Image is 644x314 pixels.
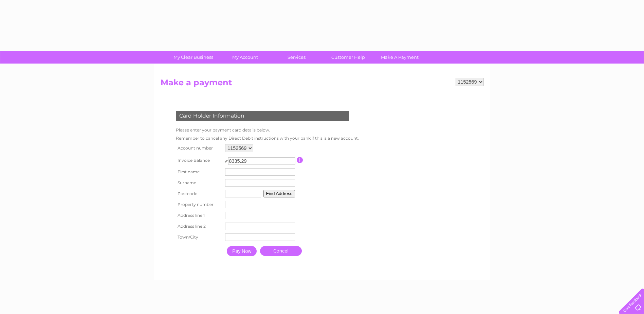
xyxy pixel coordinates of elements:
[174,199,224,210] th: Property number
[174,188,224,199] th: Postcode
[227,246,257,256] input: Pay Now
[297,157,303,163] input: Information
[174,177,224,188] th: Surname
[372,51,428,64] a: Make A Payment
[174,126,361,134] td: Please enter your payment card details below.
[174,134,361,142] td: Remember to cancel any Direct Debit instructions with your bank if this is a new account.
[174,210,224,221] th: Address line 1
[161,78,484,91] h2: Make a payment
[174,232,224,243] th: Town/City
[260,246,302,256] a: Cancel
[269,51,325,64] a: Services
[165,51,221,64] a: My Clear Business
[217,51,273,64] a: My Account
[174,167,224,177] th: First name
[174,221,224,232] th: Address line 2
[263,190,295,197] button: Find Address
[174,154,224,167] th: Invoice Balance
[225,156,228,164] td: £
[320,51,376,64] a: Customer Help
[176,111,349,121] div: Card Holder Information
[174,142,224,154] th: Account number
